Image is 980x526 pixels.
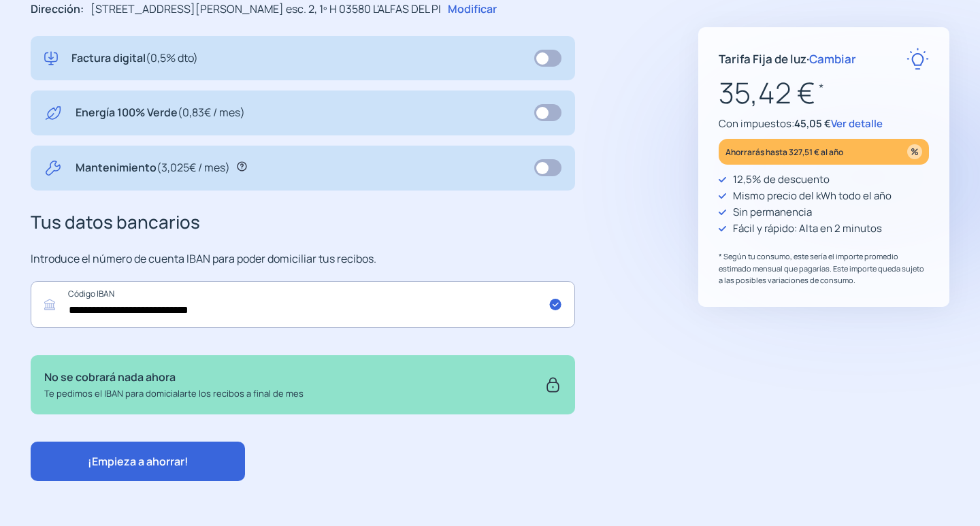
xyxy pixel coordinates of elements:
[733,220,882,237] p: Fácil y rápido: Alta en 2 minutos
[157,160,230,175] span: (3,025€ / mes)
[448,1,497,18] p: Modificar
[719,70,929,116] p: 35,42 €
[88,454,189,469] span: ¡Empieza a ahorrar!
[44,104,62,122] img: energy-green.svg
[907,144,922,159] img: percentage_icon.svg
[809,51,856,67] span: Cambiar
[719,50,856,68] p: Tarifa Fija de luz ·
[31,1,84,18] p: Dirección:
[44,159,62,177] img: tool.svg
[76,104,245,122] p: Energía 100% Verde
[44,369,304,387] p: No se cobrará nada ahora
[146,50,198,65] span: (0,5% dto)
[831,116,883,131] span: Ver detalle
[733,188,892,204] p: Mismo precio del kWh todo el año
[44,50,58,67] img: digital-invoice.svg
[733,204,812,220] p: Sin permanencia
[91,1,441,18] p: [STREET_ADDRESS][PERSON_NAME] esc. 2, 1º H 03580 L'ALFAS DEL PI
[178,105,245,120] span: (0,83€ / mes)
[719,250,929,286] p: * Según tu consumo, este sería el importe promedio estimado mensual que pagarías. Este importe qu...
[725,144,843,160] p: Ahorrarás hasta 327,51 € al año
[906,48,929,70] img: rate-E.svg
[719,116,929,132] p: Con impuestos:
[733,171,830,188] p: 12,5% de descuento
[76,159,230,177] p: Mantenimiento
[71,50,198,67] p: Factura digital
[31,208,575,237] h3: Tus datos bancarios
[44,387,304,401] p: Te pedimos el IBAN para domicialarte los recibos a final de mes
[794,116,831,131] span: 45,05 €
[31,442,245,481] button: ¡Empieza a ahorrar!
[31,250,575,268] p: Introduce el número de cuenta IBAN para poder domiciliar tus recibos.
[544,369,561,400] img: secure.svg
